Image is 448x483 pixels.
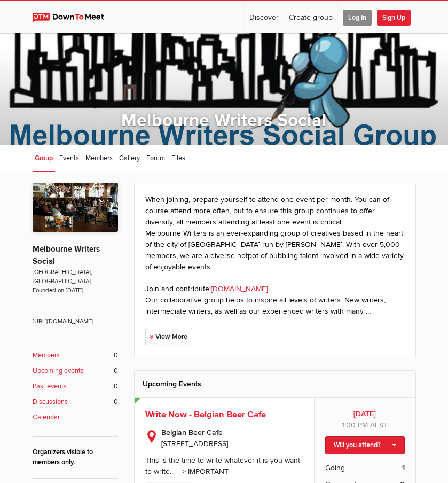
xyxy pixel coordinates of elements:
span: [STREET_ADDRESS] [161,439,228,448]
a: Gallery [117,145,142,172]
b: Discussions [33,397,68,407]
span: 1:00 PM [342,420,368,430]
span: 0 [114,350,118,361]
a: Files [169,145,187,172]
b: Calendar [33,412,60,423]
span: Sign Up [377,10,411,26]
p: Join and contribute: Our collaborative group helps to inspire all levels of writers. New writers,... [145,283,405,317]
span: Log In [343,10,372,26]
a: Discover [245,1,284,33]
span: Gallery [119,154,140,162]
b: Past events [33,381,67,392]
a: Events [57,145,81,172]
span: Australia/Sydney [370,420,388,430]
a: Log In [338,1,376,33]
span: 0 [114,397,118,407]
span: 0 [114,381,118,392]
a: Discussions 0 [33,397,118,407]
span: 0 [114,366,118,376]
h2: Upcoming Events [143,371,407,397]
a: Calendar [33,412,118,423]
img: Melbourne Writers Social [33,183,118,232]
a: Create group [284,1,337,33]
a: [DOMAIN_NAME] [211,284,268,293]
a: Will you attend? [325,436,405,454]
span: Founded on [DATE] [33,286,118,295]
span: Events [59,154,79,162]
b: [DATE] [325,408,405,419]
p: When joining, prepare yourself to attend one event per month. You can of course attend more often... [145,194,405,272]
b: Upcoming events [33,366,84,376]
b: Members [33,350,60,361]
span: Forum [146,154,165,162]
b: 1 [402,462,405,473]
a: Members [83,145,115,172]
span: Group [35,154,53,162]
a: Members 0 [33,350,118,361]
img: DownToMeet [33,13,114,22]
b: Belgian Beer Cafe [161,427,303,438]
a: Group [33,145,55,172]
div: This is the time to write whatever it is you want to write.-----> IMPORTANT [145,456,300,476]
a: Upcoming events 0 [33,366,118,376]
a: Write Now - Belgian Beer Cafe [145,409,266,420]
span: Members [85,154,113,162]
span: [URL][DOMAIN_NAME] [33,306,118,326]
a: View More [145,328,192,346]
a: Forum [144,145,167,172]
div: Organizers visible to members only. [33,447,118,468]
span: Files [171,154,185,162]
a: Past events 0 [33,381,118,392]
span: [GEOGRAPHIC_DATA], [GEOGRAPHIC_DATA] [33,268,118,286]
a: Sign Up [377,1,415,33]
span: Going [325,462,345,473]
